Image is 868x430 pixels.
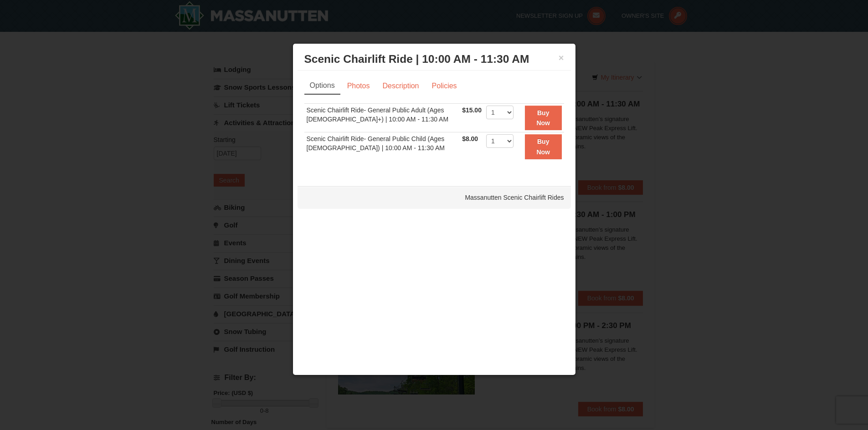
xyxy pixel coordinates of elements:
[559,53,564,62] button: ×
[525,134,562,159] button: Buy Now
[462,135,478,142] span: $8.00
[426,77,462,95] a: Policies
[536,138,550,155] strong: Buy Now
[298,186,571,209] div: Massanutten Scenic Chairlift Rides
[304,52,564,66] h3: Scenic Chairlift Ride | 10:00 AM - 11:30 AM
[462,106,482,114] span: $15.00
[341,77,376,95] a: Photos
[304,103,460,132] td: Scenic Chairlift Ride- General Public Adult (Ages [DEMOGRAPHIC_DATA]+) | 10:00 AM - 11:30 AM
[376,77,425,95] a: Description
[304,77,340,95] a: Options
[304,132,460,161] td: Scenic Chairlift Ride- General Public Child (Ages [DEMOGRAPHIC_DATA]) | 10:00 AM - 11:30 AM
[536,109,550,126] strong: Buy Now
[525,106,562,131] button: Buy Now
